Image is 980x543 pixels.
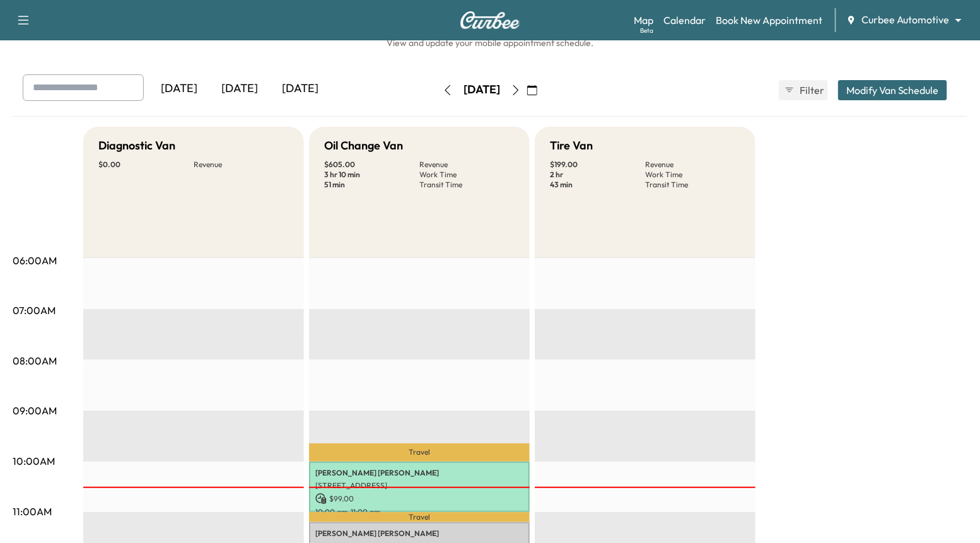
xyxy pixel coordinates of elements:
p: $ 0.00 [98,160,194,170]
h6: View and update your mobile appointment schedule. [13,37,967,49]
p: 10:00AM [13,453,55,469]
img: Curbee Logo [460,11,520,29]
p: $ 199.00 [550,160,645,170]
p: 06:00AM [13,253,57,268]
h5: Diagnostic Van [98,137,175,155]
p: Transit Time [645,180,740,190]
p: Work Time [419,170,515,180]
p: 2 hr [550,170,645,180]
p: Revenue [645,160,740,170]
h5: Oil Change Van [324,137,403,155]
p: Travel [309,443,530,461]
span: Curbee Automotive [861,13,950,27]
p: 07:00AM [13,303,55,318]
p: 09:00AM [13,403,57,418]
a: Book New Appointment [716,13,822,28]
p: 43 min [550,180,645,190]
button: Modify Van Schedule [838,80,947,100]
p: [PERSON_NAME] [PERSON_NAME] [315,528,523,539]
p: 51 min [324,180,419,190]
p: 08:00AM [13,353,57,368]
p: $ 605.00 [324,160,419,170]
div: [DATE] [209,74,270,103]
p: 11:00AM [13,504,52,519]
p: $ 99.00 [315,493,523,505]
p: [PERSON_NAME] [PERSON_NAME] [315,468,523,478]
button: Filter [779,80,828,100]
div: Beta [640,26,653,35]
p: 3 hr 10 min [324,170,419,180]
span: Filter [800,83,822,98]
a: Calendar [663,13,706,28]
a: MapBeta [634,13,653,28]
p: [STREET_ADDRESS] [315,481,523,491]
p: Transit Time [419,180,515,190]
h5: Tire Van [550,137,593,155]
p: Work Time [645,170,740,180]
div: [DATE] [464,82,500,98]
p: Travel [309,512,530,522]
p: Revenue [194,160,289,170]
p: 10:00 am - 11:00 am [315,507,523,517]
div: [DATE] [270,74,330,103]
p: Revenue [419,160,515,170]
div: [DATE] [149,74,209,103]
